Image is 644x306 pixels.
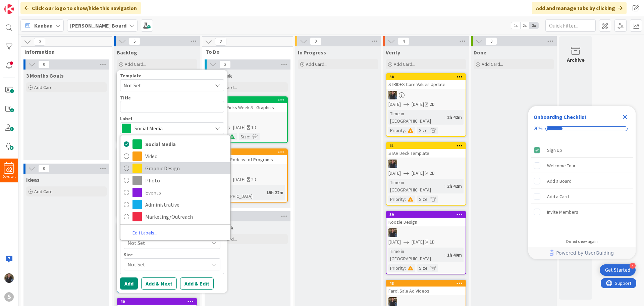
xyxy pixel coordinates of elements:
[219,60,231,69] span: 2
[567,56,585,64] div: Archive
[145,200,227,210] span: Administrative
[547,208,578,216] div: Invite Members
[208,149,287,164] div: 50B-Roll For Podcast of Programs
[120,199,230,211] a: Administrative
[145,212,227,222] span: Marketing/Outreach
[135,124,209,133] span: Social Media
[120,95,131,101] label: Title
[388,170,401,177] span: [DATE]
[145,175,227,185] span: Photo
[386,91,466,99] div: CC
[532,247,632,259] a: Powered by UserGuiding
[34,21,53,30] span: Kanban
[388,228,397,237] img: CC
[388,101,401,108] span: [DATE]
[531,174,633,188] div: Add a Board is incomplete.
[208,97,287,112] div: 60Punky's Picks Week 5 - Graphics
[388,248,444,262] div: Time in [GEOGRAPHIC_DATA]
[386,143,466,158] div: 41STAR Deck Template
[412,170,424,177] span: [DATE]
[239,133,249,140] div: Size
[233,124,246,131] span: [DATE]
[127,260,205,269] span: Not Set
[4,273,14,283] img: CC
[445,182,464,190] div: 2h 42m
[531,158,633,173] div: Welcome Tour is incomplete.
[605,267,630,273] div: Get Started
[120,162,230,174] a: Graphic Design
[531,189,633,204] div: Add a Card is incomplete.
[208,103,287,112] div: Punky's Picks Week 5 - Graphics
[386,149,466,158] div: STAR Deck Template
[388,110,444,125] div: Time in [GEOGRAPHIC_DATA]
[14,1,31,9] span: Support
[34,38,45,46] span: 0
[388,179,444,193] div: Time in [GEOGRAPHIC_DATA]
[531,143,633,158] div: Sign Up is complete.
[388,264,405,272] div: Priority
[208,149,287,155] div: 50
[398,37,409,45] span: 4
[388,160,397,168] img: CC
[124,252,220,257] div: Size
[38,60,50,69] span: 0
[600,264,636,276] div: Open Get Started checklist, remaining modules: 4
[386,228,466,237] div: CC
[389,143,466,148] div: 41
[211,150,287,155] div: 50
[386,297,466,306] div: CC
[38,165,50,173] span: 0
[386,80,466,89] div: STRIDES Core Values Update
[4,292,14,302] div: S
[430,170,435,177] div: 2D
[547,162,576,170] div: Welcome Tour
[388,91,397,99] img: CC
[264,189,265,196] span: :
[251,124,256,131] div: 1D
[117,299,197,305] div: 40
[486,37,497,45] span: 0
[208,97,287,103] div: 60
[394,61,415,67] span: Add Card...
[386,218,466,226] div: Koozie Design
[566,239,598,244] div: Do not show again
[417,264,428,272] div: Size
[206,48,284,55] span: To Do
[511,22,520,29] span: 1x
[310,37,321,45] span: 0
[430,238,435,246] div: 1D
[24,48,103,55] span: Information
[117,49,137,56] span: Backlog
[127,238,205,248] span: Not Set
[556,249,614,257] span: Powered by UserGuiding
[444,251,445,259] span: :
[534,126,630,132] div: Checklist progress: 20%
[34,188,56,194] span: Add Card...
[26,176,40,183] span: Ideas
[70,22,126,29] b: [PERSON_NAME] Board
[386,212,466,218] div: 39
[389,75,466,79] div: 38
[180,277,214,290] button: Add & Edit
[405,127,406,134] span: :
[412,101,424,108] span: [DATE]
[531,205,633,219] div: Invite Members is incomplete.
[34,84,56,90] span: Add Card...
[417,195,428,203] div: Size
[528,140,636,234] div: Checklist items
[386,143,466,149] div: 41
[208,114,287,123] div: CC
[389,281,466,286] div: 48
[405,195,406,203] span: :
[129,37,140,45] span: 5
[386,160,466,168] div: CC
[386,49,400,56] span: Verify
[386,212,466,226] div: 39Koozie Design
[630,263,636,269] div: 4
[444,182,445,190] span: :
[145,187,227,198] span: Events
[233,176,246,183] span: [DATE]
[528,106,636,259] div: Checklist Container
[445,251,464,259] div: 1h 40m
[386,74,466,89] div: 38STRIDES Core Values Update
